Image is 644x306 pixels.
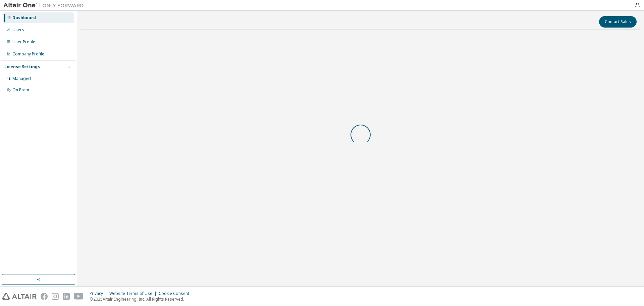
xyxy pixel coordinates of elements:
img: Altair One [3,2,87,9]
div: Dashboard [12,15,36,20]
p: © 2025 Altair Engineering, Inc. All Rights Reserved. [90,296,193,302]
button: Contact Sales [599,16,637,28]
img: youtube.svg [74,293,84,300]
img: altair_logo.svg [2,293,37,300]
div: Cookie Consent [159,291,193,296]
div: Company Profile [12,51,44,57]
div: User Profile [12,39,35,45]
div: Privacy [90,291,109,296]
div: Users [12,27,24,33]
img: linkedin.svg [63,293,70,300]
img: instagram.svg [52,293,59,300]
div: On Prem [12,87,29,93]
div: License Settings [4,64,40,70]
div: Managed [12,76,31,81]
div: Website Terms of Use [109,291,159,296]
img: facebook.svg [41,293,48,300]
